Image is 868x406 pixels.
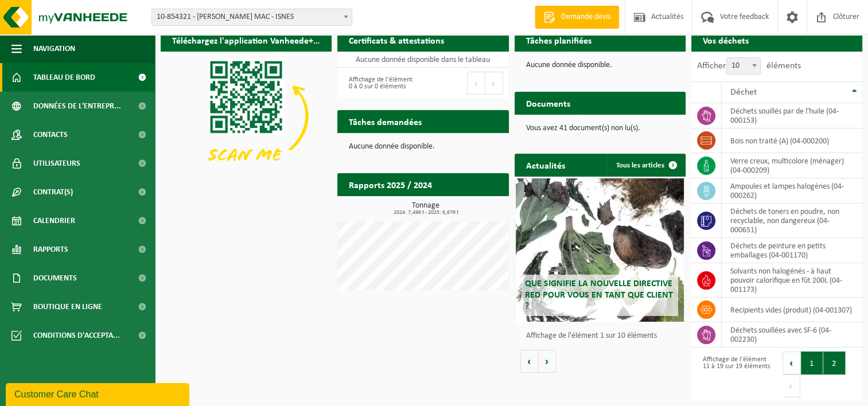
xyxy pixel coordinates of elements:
button: 2 [823,352,846,374]
span: Utilisateurs [33,149,80,178]
span: 2024: 7,496 t - 2025: 6,679 t [343,210,508,216]
label: Afficher éléments [697,61,801,71]
td: verre creux, multicolore (ménager) (04-000209) [722,153,862,178]
span: Calendrier [33,206,75,235]
span: Données de l'entrepr... [33,92,121,120]
td: recipients vides (produit) (04-001307) [722,298,862,322]
h2: Documents [515,92,582,114]
h2: Rapports 2025 / 2024 [337,173,443,196]
td: ampoules et lampes halogènes (04-000262) [722,178,862,204]
button: Vorige [520,350,539,373]
p: Aucune donnée disponible. [526,61,674,69]
td: Déchets souillées avec SF-6 (04-002230) [722,322,862,348]
span: Que signifie la nouvelle directive RED pour vous en tant que client ? [524,279,672,310]
span: Rapports [33,235,68,264]
span: Documents [33,264,77,292]
span: Boutique en ligne [33,292,102,321]
td: Aucune donnée disponible dans le tableau [337,52,508,68]
a: Tous les articles [607,154,684,177]
img: Download de VHEPlus App [161,52,332,180]
h2: Téléchargez l'application Vanheede+ maintenant! [161,29,332,51]
span: 10-854321 - ELIA CRÉALYS MAC - ISNES [151,9,352,26]
span: Conditions d'accepta... [33,321,120,350]
span: Contacts [33,120,68,149]
td: déchets souillés par de l'huile (04-000153) [722,103,862,128]
div: Affichage de l'élément 11 à 19 sur 19 éléments [697,350,771,399]
button: Next [783,374,800,397]
h2: Tâches demandées [337,110,433,132]
button: 1 [801,352,823,374]
span: Demande devis [558,11,613,23]
button: Previous [467,72,485,95]
span: 10 [726,57,761,75]
span: Déchet [730,88,757,97]
td: solvants non halogénés - à haut pouvoir calorifique en fût 200L (04-001173) [722,263,862,298]
h2: Actualités [515,154,577,176]
button: Next [485,72,503,95]
a: Demande devis [535,6,619,29]
h3: Tonnage [343,202,508,216]
span: Navigation [33,34,75,63]
p: Aucune donnée disponible. [349,143,497,151]
span: Tableau de bord [33,63,95,92]
p: Affichage de l'élément 1 sur 10 éléments [526,332,680,340]
div: Affichage de l'élément 0 à 0 sur 0 éléments [343,71,417,96]
a: Consulter les rapports [409,196,508,218]
h2: Tâches planifiées [515,29,603,51]
td: déchets de peinture en petits emballages (04-001170) [722,238,862,263]
iframe: chat widget [6,381,192,406]
span: 10-854321 - ELIA CRÉALYS MAC - ISNES [152,9,352,25]
h2: Vos déchets [691,29,760,51]
span: Contrat(s) [33,178,73,206]
td: déchets de toners en poudre, non recyclable, non dangereux (04-000651) [722,204,862,238]
td: bois non traité (A) (04-000200) [722,128,862,153]
button: Volgende [539,350,556,373]
span: 10 [727,58,760,74]
p: Vous avez 41 document(s) non lu(s). [526,124,674,132]
h2: Certificats & attestations [337,29,456,51]
a: Que signifie la nouvelle directive RED pour vous en tant que client ? [516,178,683,322]
button: Previous [783,352,801,374]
